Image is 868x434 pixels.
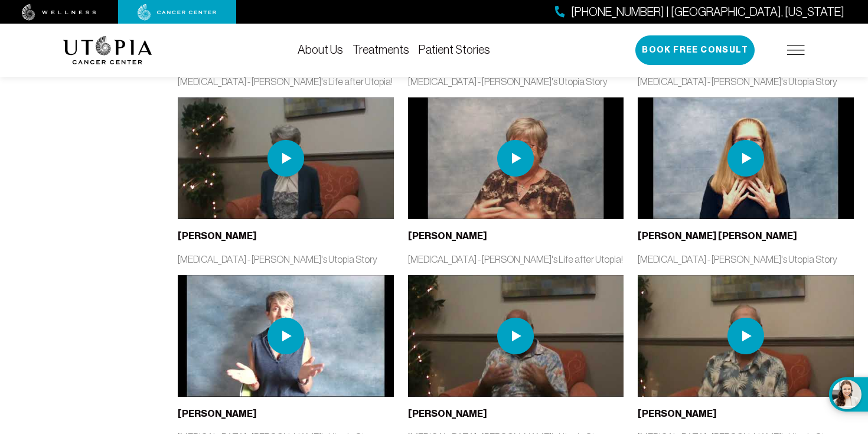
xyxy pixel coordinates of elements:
[571,4,844,21] span: [PHONE_NUMBER] | [GEOGRAPHIC_DATA], [US_STATE]
[638,275,854,397] img: thumbnail
[178,275,394,397] img: thumbnail
[178,97,394,219] img: thumbnail
[555,4,844,21] a: [PHONE_NUMBER] | [GEOGRAPHIC_DATA], [US_STATE]
[408,253,624,266] p: [MEDICAL_DATA] - [PERSON_NAME]'s Life after Utopia!
[638,230,797,242] b: [PERSON_NAME] [PERSON_NAME]
[497,318,534,354] img: play icon
[635,35,755,65] button: Book Free Consult
[178,408,257,419] b: [PERSON_NAME]
[267,318,304,354] img: play icon
[638,97,854,219] img: thumbnail
[638,75,854,88] p: [MEDICAL_DATA] - [PERSON_NAME]'s Utopia Story
[408,230,487,242] b: [PERSON_NAME]
[408,75,624,88] p: [MEDICAL_DATA] - [PERSON_NAME]'s Utopia Story
[178,230,257,242] b: [PERSON_NAME]
[63,36,152,64] img: logo
[787,45,805,55] img: icon-hamburger
[727,318,764,354] img: play icon
[727,140,764,177] img: play icon
[138,4,217,21] img: cancer center
[638,408,717,419] b: [PERSON_NAME]
[178,75,394,88] p: [MEDICAL_DATA] - [PERSON_NAME]'s Life after Utopia!
[419,43,490,56] a: Patient Stories
[497,140,534,177] img: play icon
[178,253,394,266] p: [MEDICAL_DATA] - [PERSON_NAME]'s Utopia Story
[638,253,854,266] p: [MEDICAL_DATA] - [PERSON_NAME]'s Utopia Story
[408,97,624,219] img: thumbnail
[408,408,487,419] b: [PERSON_NAME]
[408,275,624,397] img: thumbnail
[298,43,343,56] a: About Us
[22,4,96,21] img: wellness
[267,140,304,177] img: play icon
[353,43,409,56] a: Treatments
